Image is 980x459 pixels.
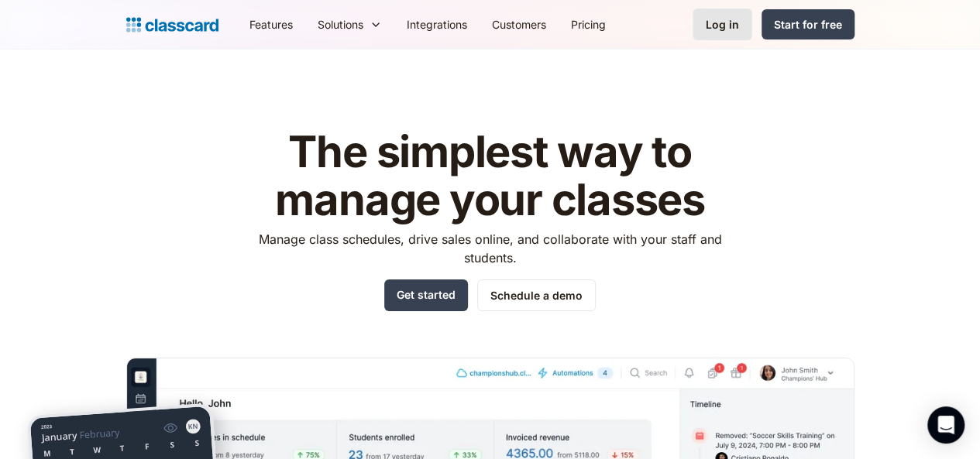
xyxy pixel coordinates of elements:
[693,9,752,40] a: Log in
[559,7,618,42] a: Pricing
[305,7,394,42] div: Solutions
[318,16,363,33] div: Solutions
[237,7,305,42] a: Features
[126,14,218,36] a: home
[477,279,596,311] a: Schedule a demo
[244,230,736,267] p: Manage class schedules, drive sales online, and collaborate with your staff and students.
[927,406,965,444] div: Open Intercom Messenger
[762,9,854,39] a: Start for free
[244,128,736,224] h1: The simplest way to manage your classes
[774,16,842,33] div: Start for free
[384,279,468,311] a: Get started
[706,16,739,33] div: Log in
[394,7,480,42] a: Integrations
[480,7,559,42] a: Customers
